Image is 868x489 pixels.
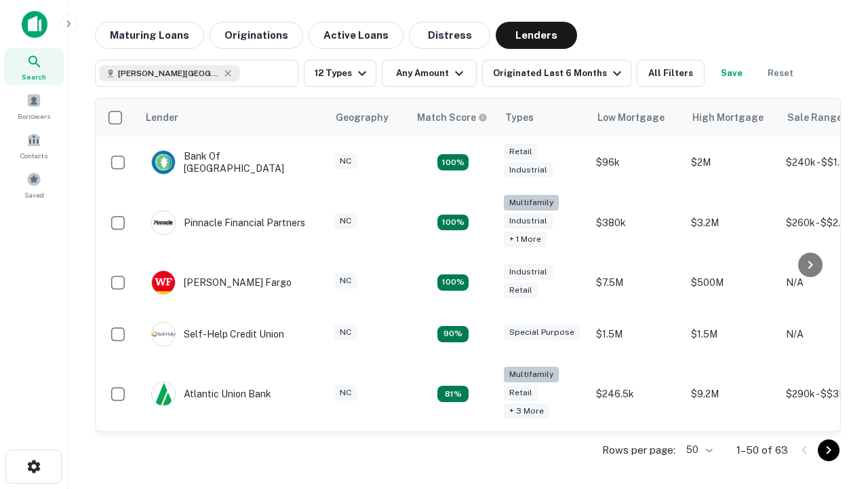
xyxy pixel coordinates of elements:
[334,273,357,289] div: NC
[597,109,665,126] div: Low Mortgage
[152,382,175,405] img: picture
[437,154,469,170] div: Matching Properties: 15, hasApolloMatch: undefined
[146,109,178,126] div: Lender
[152,271,175,294] img: picture
[336,109,389,126] div: Geography
[504,385,538,401] div: Retail
[437,326,469,342] div: Matching Properties: 11, hasApolloMatch: undefined
[334,153,357,169] div: NC
[759,60,802,87] button: Reset
[4,88,64,124] a: Borrowers
[409,98,497,137] th: Capitalize uses an advanced AI algorithm to match your search with the best lender. The match sco...
[818,439,840,461] button: Go to next page
[304,60,376,87] button: 12 Types
[800,380,868,446] iframe: Chat Widget
[22,71,46,82] span: Search
[437,215,469,231] div: Matching Properties: 22, hasApolloMatch: undefined
[504,325,580,340] div: Special Purpose
[684,308,779,360] td: $1.5M
[692,109,764,126] div: High Mortgage
[152,211,175,234] img: picture
[684,257,779,308] td: $500M
[602,442,675,458] p: Rows per page:
[504,195,559,211] div: Multifamily
[589,188,684,257] td: $380k
[437,274,469,291] div: Matching Properties: 14, hasApolloMatch: undefined
[684,360,779,429] td: $9.2M
[152,323,175,346] img: picture
[504,162,553,178] div: Industrial
[589,308,684,360] td: $1.5M
[589,98,684,137] th: Low Mortgage
[504,367,559,382] div: Multifamily
[151,322,284,346] div: Self-help Credit Union
[637,60,705,87] button: All Filters
[497,98,589,137] th: Types
[95,22,204,49] button: Maturing Loans
[118,67,220,79] span: [PERSON_NAME][GEOGRAPHIC_DATA], [GEOGRAPHIC_DATA]
[4,166,64,203] a: Saved
[409,22,490,49] button: Distress
[787,109,842,126] div: Sale Range
[328,98,409,137] th: Geography
[482,60,631,87] button: Originated Last 6 Months
[504,144,538,160] div: Retail
[504,283,538,298] div: Retail
[151,382,271,406] div: Atlantic Union Bank
[22,11,47,38] img: capitalize-icon.png
[24,189,44,200] span: Saved
[684,98,779,137] th: High Mortgage
[681,440,715,460] div: 50
[18,111,50,122] span: Borrowers
[684,137,779,188] td: $2M
[505,109,534,126] div: Types
[504,264,553,280] div: Industrial
[138,98,328,137] th: Lender
[151,270,292,295] div: [PERSON_NAME] Fargo
[20,150,47,161] span: Contacts
[334,385,357,401] div: NC
[710,60,753,87] button: Save your search to get updates of matches that match your search criteria.
[4,127,64,164] a: Contacts
[437,386,469,402] div: Matching Properties: 10, hasApolloMatch: undefined
[589,137,684,188] td: $96k
[210,22,303,49] button: Originations
[334,213,357,229] div: NC
[151,150,314,175] div: Bank Of [GEOGRAPHIC_DATA]
[684,188,779,257] td: $3.2M
[382,60,477,87] button: Any Amount
[589,257,684,308] td: $7.5M
[736,442,788,458] p: 1–50 of 63
[417,110,488,125] div: Capitalize uses an advanced AI algorithm to match your search with the best lender. The match sco...
[504,232,547,247] div: + 1 more
[589,360,684,429] td: $246.5k
[493,65,625,81] div: Originated Last 6 Months
[4,48,64,85] a: Search
[504,403,549,419] div: + 3 more
[152,151,175,174] img: picture
[151,211,305,235] div: Pinnacle Financial Partners
[309,22,403,49] button: Active Loans
[504,213,553,229] div: Industrial
[334,325,357,340] div: NC
[417,110,485,125] h6: Match Score
[496,22,577,49] button: Lenders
